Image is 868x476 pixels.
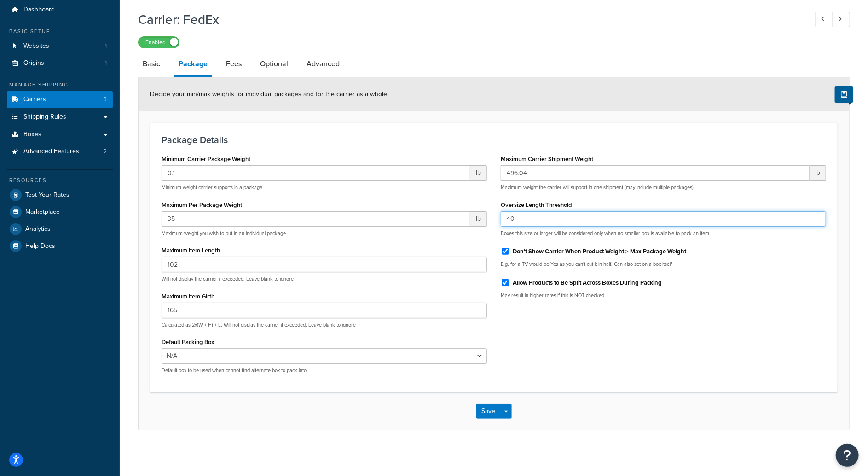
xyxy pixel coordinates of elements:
span: 2 [104,148,107,155]
p: Calculated as 2x(W + H) + L. Will not display the carrier if exceeded. Leave blank to ignore [162,321,487,328]
a: Advanced Features2 [7,143,113,160]
span: lb [810,165,826,181]
span: Test Your Rates [25,191,69,199]
a: Dashboard [7,1,113,18]
span: 1 [105,59,107,67]
span: Dashboard [23,6,55,14]
label: Default Packing Box [162,338,214,345]
li: Origins [7,55,113,72]
span: Advanced Features [23,148,79,155]
button: Open Resource Center [836,444,859,467]
span: Decide your min/max weights for individual packages and for the carrier as a whole. [150,89,388,99]
p: May result in higher rates if this is NOT checked [501,292,826,299]
label: Oversize Length Threshold [501,201,572,208]
a: Boxes [7,126,113,143]
label: Don't Show Carrier When Product Weight > Max Package Weight [513,247,686,256]
li: Advanced Features [7,143,113,160]
label: Minimum Carrier Package Weight [162,155,250,162]
a: Websites1 [7,38,113,55]
a: Help Docs [7,238,113,254]
label: Maximum Per Package Weight [162,201,242,208]
a: Shipping Rules [7,109,113,126]
span: Analytics [25,225,51,233]
label: Allow Products to Be Split Across Boxes During Packing [513,279,662,287]
a: Basic [138,53,165,75]
a: Package [174,53,212,77]
label: Maximum Carrier Shipment Weight [501,155,593,162]
a: Test Your Rates [7,187,113,203]
span: Marketplace [25,208,60,216]
li: Websites [7,38,113,55]
a: Fees [221,53,246,75]
a: Advanced [302,53,344,75]
p: Will not display the carrier if exceeded. Leave blank to ignore [162,275,487,282]
p: Maximum weight the carrier will support in one shipment (may include multiple packages) [501,184,826,191]
a: Origins1 [7,55,113,72]
button: Save [476,404,501,419]
li: Carriers [7,91,113,108]
span: lb [470,211,487,227]
label: Maximum Item Girth [162,293,214,300]
h1: Carrier: FedEx [138,11,798,29]
span: lb [470,165,487,181]
label: Enabled [139,37,179,48]
p: Minimum weight carrier supports in a package [162,184,487,191]
p: E.g. for a TV would be Yes as you can't cut it in half. Can also set on a box itself [501,261,826,268]
span: Help Docs [25,242,55,250]
a: Marketplace [7,204,113,220]
span: 1 [105,42,107,50]
h3: Package Details [162,135,826,145]
span: 3 [104,96,107,103]
p: Default box to be used when cannot find alternate box to pack into [162,367,487,374]
a: Optional [255,53,293,75]
label: Maximum Item Length [162,247,220,254]
div: Basic Setup [7,28,113,35]
a: Carriers3 [7,91,113,108]
a: Previous Record [815,12,833,27]
span: Carriers [23,96,46,103]
div: Manage Shipping [7,81,113,89]
span: Origins [23,59,44,67]
span: Boxes [23,131,41,138]
a: Next Record [832,12,850,27]
span: Websites [23,42,49,50]
button: Show Help Docs [835,86,853,103]
div: Resources [7,177,113,184]
a: Analytics [7,221,113,237]
p: Boxes this size or larger will be considered only when no smaller box is available to pack an item [501,230,826,237]
span: Shipping Rules [23,113,66,121]
p: Maximum weight you wish to put in an individual package [162,230,487,237]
